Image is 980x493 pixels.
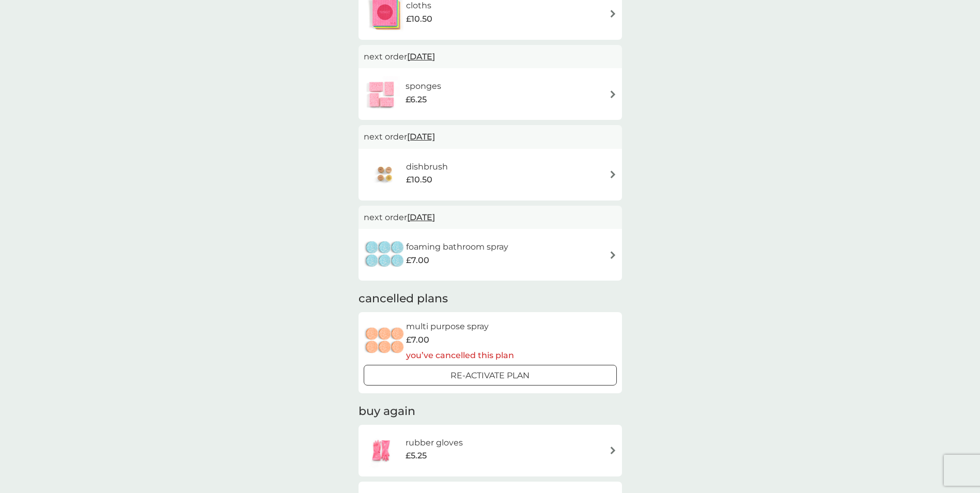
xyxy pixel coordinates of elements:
[406,320,514,333] h6: multi purpose spray
[359,404,622,420] h2: buy again
[450,369,530,382] p: Re-activate Plan
[406,333,429,347] span: £7.00
[406,93,427,106] span: £6.25
[364,433,400,469] img: rubber gloves
[364,50,617,64] p: next order
[609,171,617,178] img: arrow right
[364,237,406,273] img: foaming bathroom spray
[407,47,435,67] span: [DATE]
[364,157,406,193] img: dishbrush
[406,254,429,267] span: £7.00
[359,291,622,307] h2: cancelled plans
[407,207,435,227] span: [DATE]
[364,76,400,112] img: sponges
[406,173,432,187] span: £10.50
[364,130,617,144] p: next order
[609,10,617,18] img: arrow right
[364,323,406,359] img: multi purpose spray
[609,446,617,454] img: arrow right
[406,80,441,93] h6: sponges
[406,436,463,450] h6: rubber gloves
[406,160,448,174] h6: dishbrush
[609,90,617,98] img: arrow right
[364,211,617,224] p: next order
[406,12,432,26] span: £10.50
[406,240,508,254] h6: foaming bathroom spray
[364,365,617,386] button: Re-activate Plan
[406,349,514,362] p: you’ve cancelled this plan
[609,251,617,259] img: arrow right
[407,127,435,147] span: [DATE]
[406,449,427,463] span: £5.25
